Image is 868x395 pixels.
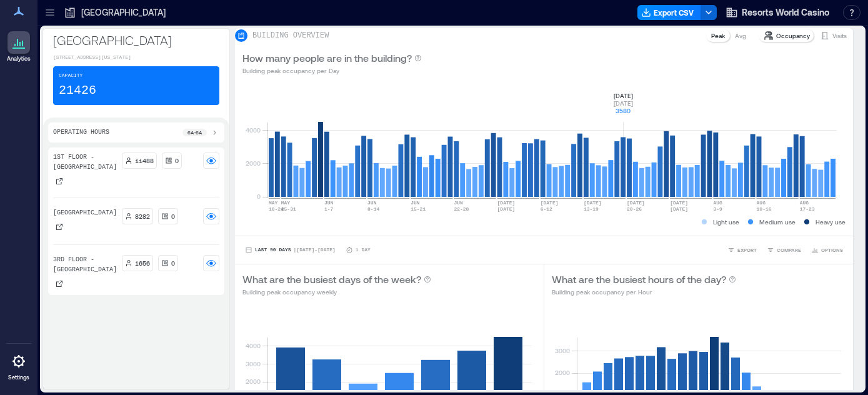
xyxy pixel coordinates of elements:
p: 0 [171,258,175,268]
p: Building peak occupancy per Hour [552,287,736,297]
p: 1656 [135,258,150,268]
p: Building peak occupancy weekly [242,287,431,297]
tspan: 4000 [246,126,261,134]
p: Settings [8,374,29,381]
span: Resorts World Casino [742,6,829,19]
p: What are the busiest days of the week? [242,272,421,287]
p: Peak [711,31,725,41]
p: [STREET_ADDRESS][US_STATE] [53,54,219,61]
text: [DATE] [670,200,688,206]
p: Light use [713,217,739,227]
p: Analytics [7,55,31,62]
text: AUG [713,200,722,206]
button: EXPORT [725,244,759,256]
tspan: 4000 [246,342,261,349]
text: 20-26 [627,206,642,212]
p: Visits [832,31,847,41]
text: AUG [800,200,809,206]
p: Operating Hours [53,127,109,137]
button: COMPARE [764,244,804,256]
p: [GEOGRAPHIC_DATA] [81,6,166,19]
text: 18-24 [269,206,284,212]
text: JUN [324,200,334,206]
text: 1-7 [324,206,334,212]
span: OPTIONS [821,246,843,254]
p: Heavy use [816,217,846,227]
p: 8282 [135,211,150,221]
text: 25-31 [281,206,296,212]
tspan: 2000 [246,159,261,167]
p: Building peak occupancy per Day [242,66,422,76]
p: 0 [171,211,175,221]
text: [DATE] [497,206,516,212]
p: 1 Day [356,246,371,254]
text: [DATE] [541,200,559,206]
button: Last 90 Days |[DATE]-[DATE] [242,244,338,256]
p: 3rd Floor - [GEOGRAPHIC_DATA] [53,255,117,275]
p: What are the busiest hours of the day? [552,272,726,287]
p: Occupancy [776,31,810,41]
tspan: 0 [257,192,261,200]
tspan: 2000 [246,377,261,385]
text: 17-23 [800,206,815,212]
text: 15-21 [411,206,426,212]
text: JUN [454,200,463,206]
text: 13-19 [584,206,599,212]
p: 6a - 6a [187,129,202,136]
text: 6-12 [541,206,552,212]
p: Capacity [59,72,82,79]
span: COMPARE [777,246,801,254]
tspan: 2000 [555,369,570,376]
text: [DATE] [670,206,688,212]
text: MAY [281,200,291,206]
p: [GEOGRAPHIC_DATA] [53,31,219,49]
button: Export CSV [637,5,701,20]
text: 22-28 [454,206,469,212]
p: [GEOGRAPHIC_DATA] [53,208,117,218]
text: [DATE] [584,200,602,206]
text: MAY [269,200,278,206]
text: AUG [757,200,766,206]
span: EXPORT [737,246,757,254]
p: 0 [175,156,179,166]
text: JUN [367,200,377,206]
tspan: 3000 [246,360,261,367]
p: 1st Floor - [GEOGRAPHIC_DATA] [53,152,117,172]
p: 21426 [59,82,96,99]
text: 3-9 [713,206,722,212]
button: OPTIONS [809,244,846,256]
text: 10-16 [757,206,772,212]
text: JUN [411,200,420,206]
a: Settings [4,346,34,385]
p: How many people are in the building? [242,51,412,66]
tspan: 3000 [555,347,570,354]
p: Avg [735,31,746,41]
p: BUILDING OVERVIEW [252,31,329,41]
text: 8-14 [367,206,379,212]
button: Resorts World Casino [722,2,833,22]
p: Medium use [759,217,796,227]
p: 11488 [135,156,154,166]
text: [DATE] [497,200,516,206]
text: [DATE] [627,200,645,206]
a: Analytics [3,27,34,66]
